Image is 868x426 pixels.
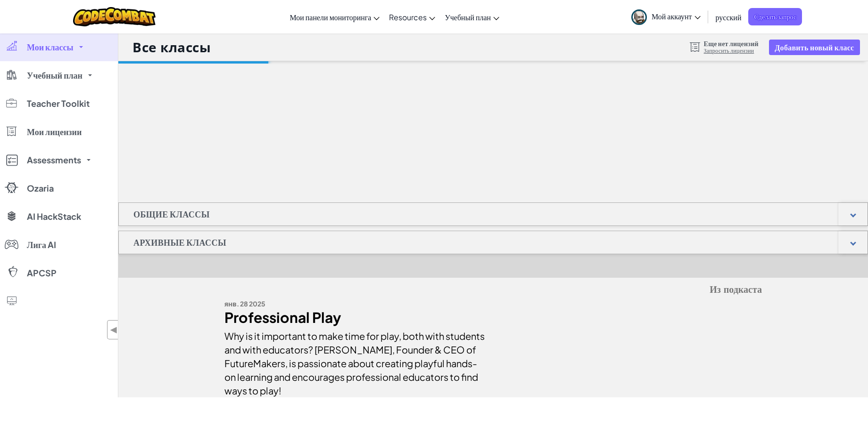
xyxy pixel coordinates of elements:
[652,11,701,21] span: Мой аккаунт
[27,43,74,51] span: Мои классы
[119,231,241,254] h1: Архивные классы
[627,2,705,32] a: Мой аккаунт
[27,156,81,164] span: Assessments
[73,7,156,26] img: CodeCombat logo
[704,40,759,47] span: Еще нет лицензий
[132,38,211,56] h1: Все классы
[27,128,82,136] span: Мои лицензии
[119,202,224,226] h1: Общие классы
[384,4,440,30] a: Resources
[27,241,56,249] span: Лига AI
[716,12,742,22] span: русский
[389,12,427,22] span: Resources
[27,212,81,221] span: AI HackStack
[27,184,54,193] span: Ozaria
[224,297,486,311] div: янв. 28 2025
[440,4,504,30] a: Учебный план
[445,12,491,22] span: Учебный план
[224,324,486,397] div: Why is it important to make time for play, both with students and with educators? [PERSON_NAME], ...
[285,4,384,30] a: Мои панели мониторинга
[110,323,118,337] span: ◀
[27,71,83,80] span: Учебный план
[769,40,860,55] button: Добавить новый класс
[711,4,746,30] a: русский
[224,311,486,324] div: Professional Play
[631,9,647,25] img: avatar
[748,8,802,25] a: Сделать запрос
[27,99,90,108] span: Teacher Toolkit
[704,47,759,55] a: Запросить лицензии
[224,282,762,297] h5: Из подкаста
[289,12,371,22] span: Мои панели мониторинга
